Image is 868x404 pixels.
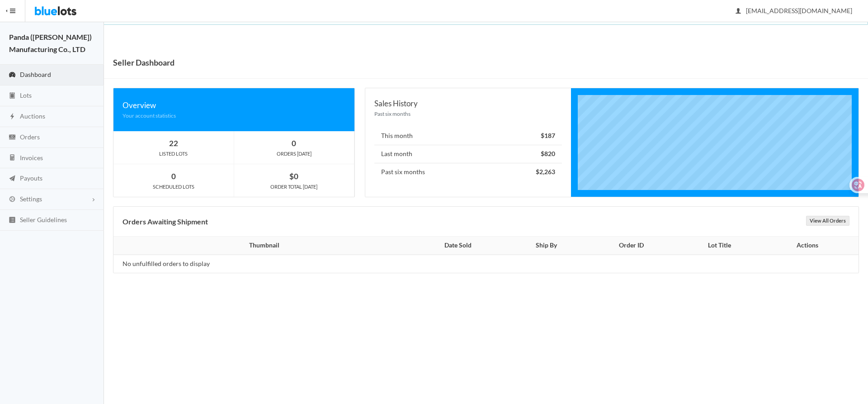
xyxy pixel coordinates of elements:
[736,7,852,14] span: [EMAIL_ADDRESS][DOMAIN_NAME]
[171,171,176,181] strong: 0
[20,91,32,99] span: Lots
[8,154,17,162] ion-icon: calculator
[20,216,67,223] span: Seller Guidelines
[8,195,17,204] ion-icon: cog
[374,97,561,109] div: Sales History
[734,7,743,16] ion-icon: person
[8,216,17,225] ion-icon: list box
[374,109,561,118] div: Past six months
[169,138,178,148] strong: 22
[123,99,345,111] div: Overview
[113,237,410,255] th: Thumbnail
[374,163,561,181] li: Past six months
[20,174,42,182] span: Payouts
[113,255,410,273] td: No unfulfilled orders to display
[541,150,555,157] strong: $820
[8,133,17,142] ion-icon: cash
[20,154,43,162] span: Invoices
[20,133,40,141] span: Orders
[541,132,555,139] strong: $187
[113,56,175,69] h1: Seller Dashboard
[586,237,677,255] th: Order ID
[374,127,561,145] li: This month
[9,33,92,53] strong: Panda ([PERSON_NAME]) Manufacturing Co., LTD
[123,217,208,226] b: Orders Awaiting Shipment
[677,237,762,255] th: Lot Title
[8,71,17,80] ion-icon: speedometer
[762,237,859,255] th: Actions
[234,150,354,158] div: ORDERS [DATE]
[20,71,51,78] span: Dashboard
[410,237,506,255] th: Date Sold
[113,150,234,158] div: LISTED LOTS
[374,145,561,163] li: Last month
[8,113,17,121] ion-icon: flash
[20,112,45,120] span: Auctions
[806,216,849,226] a: View All Orders
[113,183,234,191] div: SCHEDULED LOTS
[8,175,17,183] ion-icon: paper plane
[8,92,17,100] ion-icon: clipboard
[536,168,555,176] strong: $2,263
[20,195,42,203] span: Settings
[123,111,345,120] div: Your account statistics
[289,171,298,181] strong: $0
[292,138,296,148] strong: 0
[234,183,354,191] div: ORDER TOTAL [DATE]
[506,237,586,255] th: Ship By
